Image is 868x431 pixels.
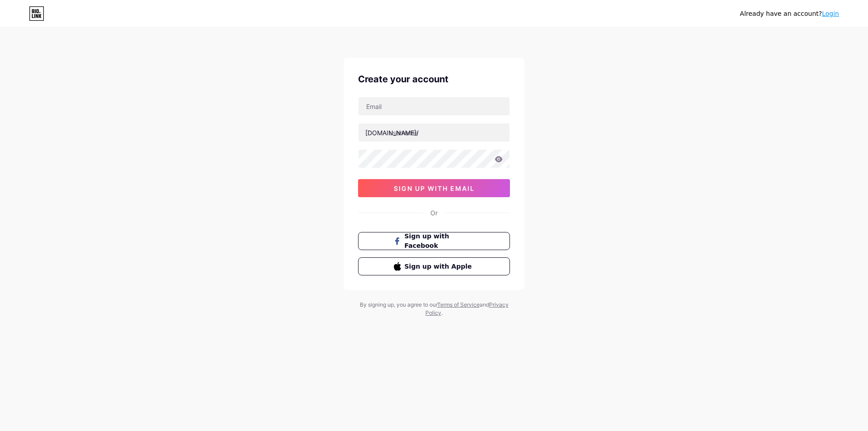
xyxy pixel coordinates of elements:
button: sign up with email [358,179,510,197]
button: Sign up with Apple [358,257,510,275]
span: Sign up with Facebook [405,232,475,251]
div: Already have an account? [740,9,839,19]
div: [DOMAIN_NAME]/ [365,128,419,137]
div: Create your account [358,72,510,86]
button: Sign up with Facebook [358,232,510,250]
div: By signing up, you agree to our and . [357,301,511,317]
input: Email [359,97,509,115]
div: Or [430,208,438,218]
a: Terms of Service [437,301,480,308]
span: Sign up with Apple [405,262,475,271]
span: sign up with email [394,185,475,192]
a: Login [822,10,839,17]
input: username [359,123,509,142]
